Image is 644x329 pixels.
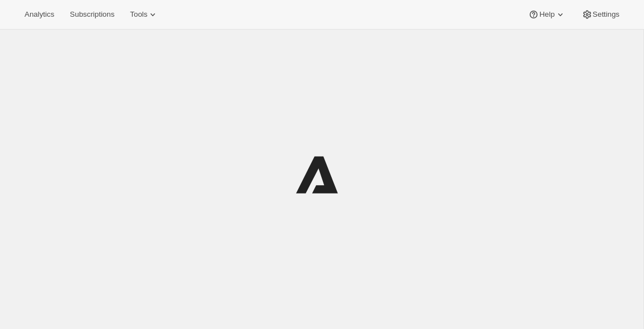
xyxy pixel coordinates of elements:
[70,10,114,19] span: Subscriptions
[25,10,54,19] span: Analytics
[123,7,165,22] button: Tools
[130,10,147,19] span: Tools
[593,10,619,19] span: Settings
[521,7,572,22] button: Help
[18,7,61,22] button: Analytics
[63,7,121,22] button: Subscriptions
[575,7,626,22] button: Settings
[539,10,554,19] span: Help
